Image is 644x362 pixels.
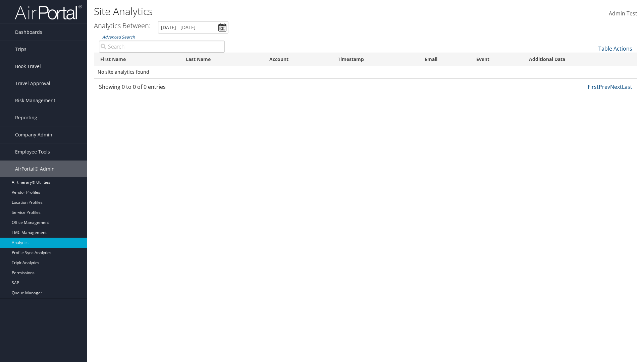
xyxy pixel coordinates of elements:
img: airportal-logo.png [15,4,82,20]
th: Email [419,53,470,66]
span: Trips [15,41,26,58]
th: Timestamp: activate to sort column descending [332,53,419,66]
input: [DATE] - [DATE] [158,21,228,34]
span: Risk Management [15,92,55,109]
a: Next [610,83,622,90]
a: Prev [599,83,610,90]
a: First [588,83,599,90]
a: Table Actions [598,45,632,52]
span: Reporting [15,109,37,126]
input: Advanced Search [99,41,225,53]
span: Company Admin [15,126,52,143]
span: Book Travel [15,58,41,75]
span: Dashboards [15,24,42,41]
th: Event [470,53,523,66]
span: Admin Test [609,10,637,17]
span: AirPortal® Admin [15,161,55,177]
span: Travel Approval [15,75,50,92]
h3: Analytics Between: [94,21,151,30]
th: Additional Data [523,53,637,66]
span: Employee Tools [15,143,50,160]
a: Advanced Search [102,34,135,40]
th: First Name: activate to sort column ascending [94,53,180,66]
a: Admin Test [609,3,637,24]
div: Showing 0 to 0 of 0 entries [99,83,225,94]
h1: Site Analytics [94,4,456,18]
td: No site analytics found [94,66,637,78]
a: Last [622,83,632,90]
th: Last Name: activate to sort column ascending [180,53,263,66]
th: Account: activate to sort column ascending [263,53,332,66]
